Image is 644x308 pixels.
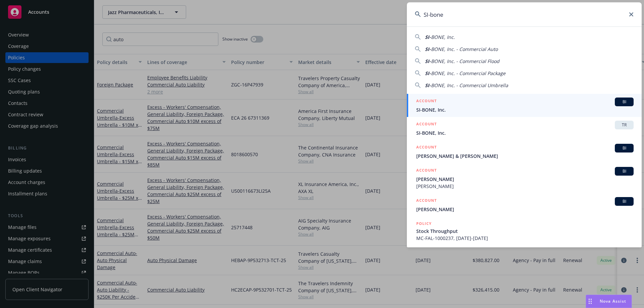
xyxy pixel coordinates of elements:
span: BONE, Inc. - Commercial Umbrella [431,82,508,88]
span: SI- [425,34,431,40]
div: Drag to move [586,295,594,308]
span: BONE, Inc. - Commercial Flood [431,58,499,64]
h5: ACCOUNT [416,121,437,129]
span: [PERSON_NAME] [416,183,634,190]
span: BI [618,99,631,105]
a: ACCOUNTBI[PERSON_NAME] [407,193,642,217]
span: [PERSON_NAME] & [PERSON_NAME] [416,152,634,160]
span: MC-FAL-1000237, [DATE]-[DATE] [416,235,634,242]
h5: ACCOUNT [416,144,437,152]
span: Stock Throughput [416,228,634,235]
span: BI [618,145,631,151]
span: SI- [425,70,431,76]
span: [PERSON_NAME] [416,176,634,183]
a: ACCOUNTBISI-BONE, Inc. [407,94,642,117]
span: [PERSON_NAME] [416,206,634,213]
h5: ACCOUNT [416,167,437,175]
span: BONE, Inc. [431,34,455,40]
span: SI-BONE, Inc. [416,106,634,113]
span: SI- [425,82,431,88]
span: BONE, Inc. - Commercial Auto [431,46,498,52]
span: SI- [425,46,431,52]
span: Nova Assist [600,298,626,304]
span: SI- [425,58,431,64]
span: BI [618,168,631,174]
h5: POLICY [416,220,432,227]
a: ACCOUNTTRSI-BONE, Inc. [407,117,642,140]
span: SI-BONE, Inc. [416,129,634,136]
h5: ACCOUNT [416,197,437,205]
span: BONE, Inc. - Commercial Package [431,70,505,76]
h5: ACCOUNT [416,98,437,106]
a: ACCOUNTBI[PERSON_NAME] & [PERSON_NAME] [407,140,642,163]
span: TR [618,122,631,128]
span: BI [618,198,631,204]
a: POLICYStock ThroughputMC-FAL-1000237, [DATE]-[DATE] [407,217,642,245]
input: Search... [407,2,642,26]
button: Nova Assist [586,295,632,308]
a: ACCOUNTBI[PERSON_NAME][PERSON_NAME] [407,163,642,193]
